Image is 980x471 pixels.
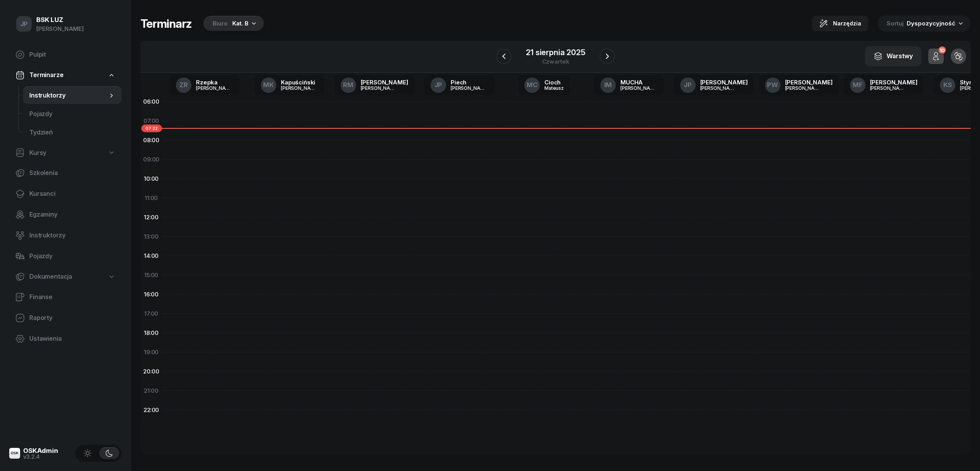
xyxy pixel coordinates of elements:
div: [PERSON_NAME] [361,86,398,91]
div: [PERSON_NAME] [281,86,318,91]
span: KS [943,82,952,88]
div: 14:00 [140,246,162,266]
div: [PERSON_NAME] [870,86,907,91]
span: IM [604,82,612,88]
span: JP [684,82,692,88]
img: logo-xs@2x.png [9,448,20,459]
div: [PERSON_NAME] [361,79,408,85]
div: 18:00 [140,323,162,343]
span: Terminarze [29,70,63,80]
span: MC [527,82,538,88]
span: Instruktorzy [29,230,115,241]
span: PW [767,82,778,88]
span: Pojazdy [29,109,115,119]
a: MKKapuściński[PERSON_NAME] [255,75,324,95]
a: Kursy [9,144,122,162]
a: MCCiochMateusz [518,75,570,95]
div: Biuro [213,19,228,28]
a: Finanse [9,288,122,306]
div: [PERSON_NAME] [196,86,233,91]
a: JP[PERSON_NAME][PERSON_NAME] [674,75,754,95]
button: BiuroKat. B [201,16,264,31]
span: RM [343,82,353,88]
a: IMMUCHA[PERSON_NAME] [594,75,664,95]
span: Raporty [29,313,115,323]
div: [PERSON_NAME] [620,86,657,91]
div: 21:00 [140,381,162,400]
a: Dokumentacja [9,268,122,286]
div: Mateusz [544,86,564,91]
h1: Terminarz [140,17,192,30]
span: Dokumentacja [29,272,72,282]
button: Warstwy [865,46,921,66]
a: Tydzień [23,123,122,142]
div: Warstwy [874,51,913,61]
a: ZRRzepka[PERSON_NAME] [170,75,239,95]
div: 12:00 [140,208,162,227]
span: Pojazdy [29,251,115,261]
a: Terminarze [9,66,122,84]
div: Cioch [544,79,564,85]
div: czwartek [526,59,585,64]
span: Egzaminy [29,210,115,220]
a: Pojazdy [9,247,122,266]
span: ZR [179,82,188,88]
div: 11:00 [140,188,162,208]
a: PW[PERSON_NAME][PERSON_NAME] [759,75,839,95]
div: Rzepka [196,79,233,85]
div: 22:00 [140,400,162,420]
div: 19:00 [140,343,162,362]
div: Piech [451,79,488,85]
div: Kat. B [232,19,248,28]
div: 15:00 [140,266,162,285]
span: Dyspozycyjność [907,20,955,27]
span: Finanse [29,292,115,302]
div: 10:00 [140,169,162,188]
span: JP [20,21,28,27]
div: 10 [938,47,946,54]
div: OSKAdmin [23,447,58,454]
span: Narzędzia [833,19,861,28]
div: 06:00 [140,92,162,111]
div: 21 sierpnia 2025 [526,49,585,56]
div: [PERSON_NAME] [700,86,737,91]
span: Pulpit [29,50,115,60]
a: Raporty [9,309,122,327]
div: 13:00 [140,227,162,246]
a: Kursanci [9,185,122,203]
a: Instruktorzy [23,86,122,105]
span: JP [434,82,443,88]
span: Sortuj [887,19,905,29]
div: 16:00 [140,285,162,304]
span: Kursanci [29,189,115,199]
span: Instruktorzy [29,91,108,101]
span: Szkolenia [29,168,115,178]
div: 09:00 [140,150,162,169]
span: MF [853,82,863,88]
div: [PERSON_NAME] [785,86,822,91]
div: [PERSON_NAME] [451,86,488,91]
a: Pulpit [9,45,122,64]
div: [PERSON_NAME] [785,79,833,85]
button: Narzędzia [812,16,868,31]
button: Sortuj Dyspozycyjność [877,15,971,32]
a: RM[PERSON_NAME][PERSON_NAME] [335,75,414,95]
a: Szkolenia [9,164,122,182]
div: 17:00 [140,304,162,323]
div: BSK LUZ [36,17,84,23]
a: Pojazdy [23,105,122,123]
div: Kapuściński [281,79,318,85]
span: Ustawienia [29,334,115,344]
div: [PERSON_NAME] [36,24,84,34]
span: Kursy [29,148,46,158]
span: MK [263,82,274,88]
a: MF[PERSON_NAME][PERSON_NAME] [844,75,924,95]
a: JPPiech[PERSON_NAME] [424,75,494,95]
div: [PERSON_NAME] [870,79,917,85]
a: Ustawienia [9,330,122,348]
div: 20:00 [140,362,162,381]
span: Tydzień [29,128,115,138]
a: Instruktorzy [9,226,122,245]
a: Egzaminy [9,205,122,224]
span: 07:22 [141,124,162,132]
